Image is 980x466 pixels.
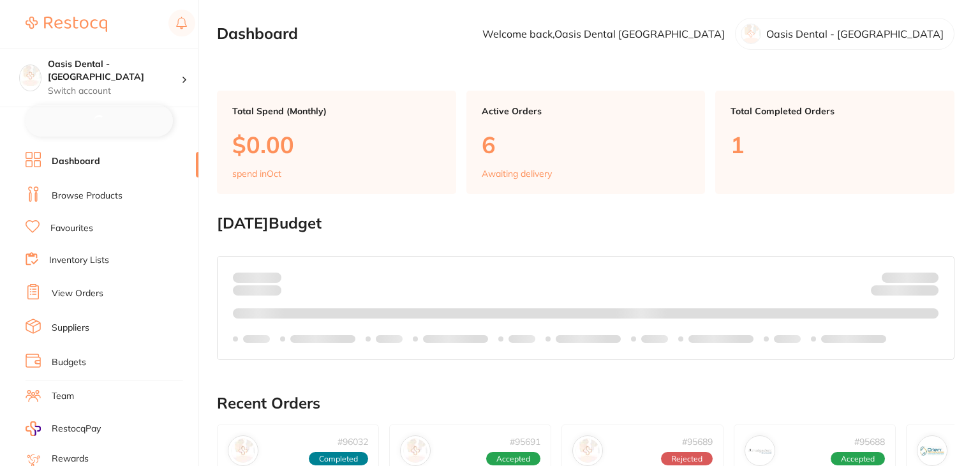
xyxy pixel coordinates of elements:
[661,452,713,466] span: Rejected
[920,439,944,463] img: Orien dental
[52,190,122,202] a: Browse Products
[641,334,668,344] p: Labels
[52,423,101,435] span: RestocqPay
[376,334,403,344] p: Labels
[217,91,456,194] a: Total Spend (Monthly)$0.00spend inOct
[423,334,488,344] p: Labels extended
[232,106,441,116] p: Total Spend (Monthly)
[682,437,713,447] p: # 95689
[52,356,86,369] a: Budgets
[854,437,885,447] p: # 95688
[482,106,690,116] p: Active Orders
[217,214,954,232] h2: [DATE] Budget
[748,439,772,463] img: Amalgadent
[774,334,801,344] p: Labels
[50,222,93,235] a: Favourites
[26,421,101,436] a: RestocqPay
[482,28,725,40] p: Welcome back, Oasis Dental [GEOGRAPHIC_DATA]
[243,334,270,344] p: Labels
[575,439,600,463] img: Adam Dental
[486,452,540,466] span: Accepted
[52,287,103,300] a: View Orders
[715,91,954,194] a: Total Completed Orders1
[309,452,368,466] span: Completed
[882,272,939,282] p: Budget:
[217,25,298,43] h2: Dashboard
[233,272,281,282] p: Spent:
[403,439,427,463] img: Henry Schein Halas
[49,254,109,267] a: Inventory Lists
[821,334,886,344] p: Labels extended
[509,334,535,344] p: Labels
[510,437,540,447] p: # 95691
[48,58,181,83] h4: Oasis Dental - Brighton
[26,10,107,39] a: Restocq Logo
[217,395,954,412] h2: Recent Orders
[338,437,368,447] p: # 96032
[466,91,706,194] a: Active Orders6Awaiting delivery
[290,334,355,344] p: Labels extended
[766,28,944,40] p: Oasis Dental - [GEOGRAPHIC_DATA]
[26,17,107,32] img: Restocq Logo
[688,334,754,344] p: Labels extended
[233,283,281,298] p: month
[556,334,621,344] p: Labels extended
[916,287,939,299] strong: $0.00
[482,169,552,179] p: Awaiting delivery
[52,155,100,168] a: Dashboard
[20,65,41,86] img: Oasis Dental - Brighton
[232,169,281,179] p: spend in Oct
[259,271,281,283] strong: $0.00
[52,453,89,465] a: Rewards
[482,132,690,158] p: 6
[831,452,885,466] span: Accepted
[26,421,41,436] img: RestocqPay
[914,271,939,283] strong: $NaN
[731,106,939,116] p: Total Completed Orders
[52,322,89,334] a: Suppliers
[232,132,441,158] p: $0.00
[52,390,74,403] a: Team
[48,85,181,98] p: Switch account
[231,439,255,463] img: INVOICES
[731,132,939,158] p: 1
[871,283,939,298] p: Remaining:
